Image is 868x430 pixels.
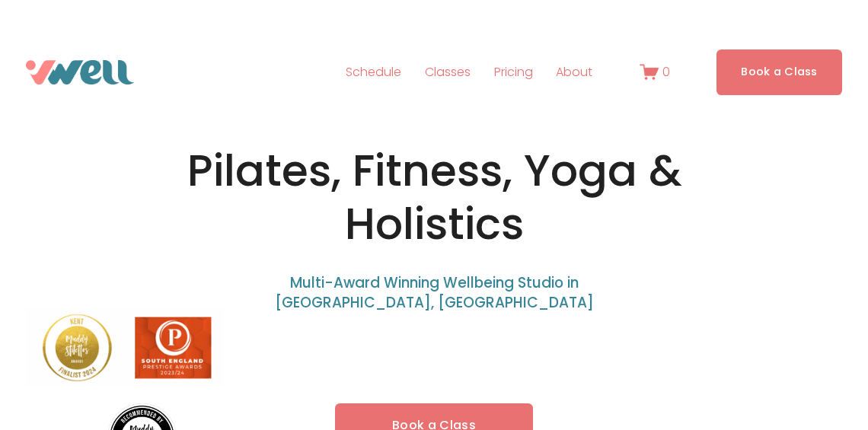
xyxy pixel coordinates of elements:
span: About [556,62,592,84]
a: Pricing [494,60,533,84]
a: folder dropdown [556,60,592,84]
a: Schedule [346,60,401,84]
a: Book a Class [716,49,842,94]
span: Classes [425,62,471,84]
a: 0 items in cart [640,62,670,81]
h1: Pilates, Fitness, Yoga & Holistics [129,144,739,251]
a: folder dropdown [425,60,471,84]
span: Multi-Award Winning Wellbeing Studio in [GEOGRAPHIC_DATA], [GEOGRAPHIC_DATA] [275,272,594,313]
span: 0 [662,63,670,81]
img: VWell [26,60,134,84]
